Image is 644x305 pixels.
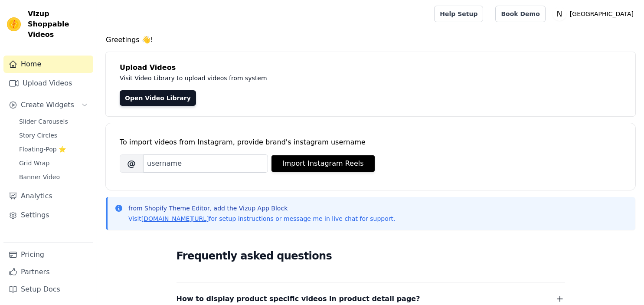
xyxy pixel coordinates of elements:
[128,204,395,213] p: from Shopify Theme Editor, add the Vizup App Block
[3,96,93,114] button: Create Widgets
[3,75,93,92] a: Upload Videos
[19,159,49,167] span: Grid Wrap
[120,154,143,173] span: @
[177,293,565,305] button: How to display product specific videos in product detail page?
[14,129,93,141] a: Story Circles
[3,207,93,224] a: Settings
[19,173,60,181] span: Banner Video
[21,100,74,110] span: Create Widgets
[14,143,93,155] a: Floating-Pop ⭐
[19,131,57,140] span: Story Circles
[3,187,93,205] a: Analytics
[3,246,93,263] a: Pricing
[14,171,93,183] a: Banner Video
[566,6,637,22] p: [GEOGRAPHIC_DATA]
[14,115,93,128] a: Slider Carousels
[556,10,562,18] text: N
[141,215,209,222] a: [DOMAIN_NAME][URL]
[495,6,545,22] a: Book Demo
[7,17,21,31] img: Vizup
[19,145,66,154] span: Floating-Pop ⭐
[120,90,196,106] a: Open Video Library
[552,6,637,22] button: N [GEOGRAPHIC_DATA]
[143,154,268,173] input: username
[120,73,508,83] p: Visit Video Library to upload videos from system
[3,56,93,73] a: Home
[28,9,90,40] span: Vizup Shoppable Videos
[271,155,375,172] button: Import Instagram Reels
[434,6,483,22] a: Help Setup
[120,62,621,73] h4: Upload Videos
[120,137,621,148] div: To import videos from Instagram, provide brand's instagram username
[3,281,93,298] a: Setup Docs
[128,214,395,223] p: Visit for setup instructions or message me in live chat for support.
[177,293,420,305] span: How to display product specific videos in product detail page?
[3,263,93,281] a: Partners
[106,35,635,45] h4: Greetings 👋!
[14,157,93,169] a: Grid Wrap
[177,247,565,265] h2: Frequently asked questions
[19,117,68,126] span: Slider Carousels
